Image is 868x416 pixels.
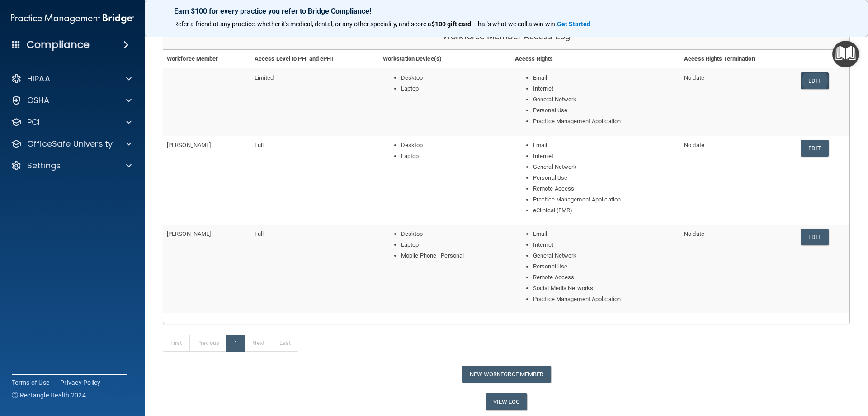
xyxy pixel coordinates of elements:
[401,140,508,151] li: Desktop
[533,72,677,83] li: Email
[27,95,50,106] p: OSHA
[27,117,40,128] p: PCI
[27,160,61,171] p: Settings
[684,142,704,148] span: No date
[11,117,132,128] a: PCI
[272,335,298,352] a: Last
[255,74,274,81] span: Limited
[557,20,590,28] strong: Get Started
[832,41,859,67] button: Open Resource Center
[533,94,677,105] li: General Network
[27,38,90,51] h4: Compliance
[11,160,132,171] a: Settings
[27,73,50,84] p: HIPAA
[684,230,704,237] span: No date
[533,261,677,272] li: Personal Use
[174,20,431,28] span: Refer a friend at any practice, whether it's medical, dental, or any other speciality, and score a
[12,378,49,387] a: Terms of Use
[167,230,211,237] span: [PERSON_NAME]
[557,20,592,28] a: Get Started
[533,162,677,172] li: General Network
[163,335,190,352] a: First
[189,335,227,352] a: Previous
[533,140,677,151] li: Email
[533,229,677,239] li: Email
[255,230,264,237] span: Full
[226,335,245,352] a: 1
[533,172,677,183] li: Personal Use
[533,294,677,305] li: Practice Management Application
[533,194,677,205] li: Practice Management Application
[801,72,828,89] a: Edit
[533,239,677,250] li: Internet
[801,140,828,157] a: Edit
[533,250,677,261] li: General Network
[462,366,551,383] button: New Workforce Member
[680,50,797,68] th: Access Rights Termination
[174,7,839,15] p: Earn $100 for every practice you refer to Bridge Compliance!
[27,139,113,149] p: OfficeSafe University
[11,73,132,84] a: HIPAA
[533,205,677,216] li: eClinical (EMR)
[255,142,264,148] span: Full
[401,229,508,239] li: Desktop
[431,20,471,28] strong: $100 gift card
[533,105,677,116] li: Personal Use
[11,139,132,149] a: OfficeSafe University
[533,183,677,194] li: Remote Access
[401,151,508,162] li: Laptop
[12,391,86,400] span: Ⓒ Rectangle Health 2024
[401,239,508,250] li: Laptop
[163,50,251,68] th: Workforce Member
[11,95,132,106] a: OSHA
[245,335,272,352] a: Next
[486,393,528,410] a: View Log
[401,83,508,94] li: Laptop
[533,151,677,162] li: Internet
[11,10,134,28] img: PMB logo
[401,72,508,83] li: Desktop
[167,142,211,148] span: [PERSON_NAME]
[533,83,677,94] li: Internet
[60,378,101,387] a: Privacy Policy
[251,50,379,68] th: Access Level to PHI and ePHI
[533,116,677,127] li: Practice Management Application
[533,272,677,283] li: Remote Access
[379,50,511,68] th: Workstation Device(s)
[684,74,704,81] span: No date
[533,283,677,294] li: Social Media Networks
[801,229,828,245] a: Edit
[471,20,557,28] span: ! That's what we call a win-win.
[401,250,508,261] li: Mobile Phone - Personal
[511,50,680,68] th: Access Rights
